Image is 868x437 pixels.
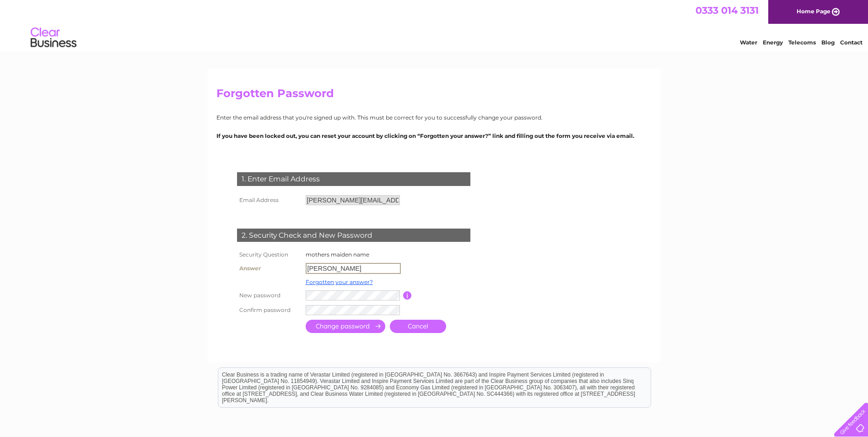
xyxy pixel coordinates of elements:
a: Contact [840,39,863,46]
input: Submit [306,320,385,333]
th: Answer [235,261,303,276]
p: Enter the email address that you're signed up with. This must be correct for you to successfully ... [216,113,652,122]
a: Cancel [390,320,446,333]
div: Clear Business is a trading name of Verastar Limited (registered in [GEOGRAPHIC_DATA] No. 3667643... [218,5,651,44]
a: Energy [763,39,783,46]
th: Security Question [235,249,303,261]
th: Email Address [235,193,303,208]
th: New password [235,288,303,303]
a: Telecoms [788,39,816,46]
label: mothers maiden name [306,251,369,258]
th: Confirm password [235,303,303,317]
div: 2. Security Check and New Password [237,229,470,242]
a: Water [740,39,757,46]
img: logo.png [30,24,77,52]
h2: Forgotten Password [216,87,652,104]
a: Blog [821,39,835,46]
input: Information [403,291,412,300]
div: 1. Enter Email Address [237,172,470,186]
p: If you have been locked out, you can reset your account by clicking on “Forgotten your answer?” l... [216,131,652,140]
a: 0333 014 3131 [695,5,759,16]
a: Forgotten your answer? [306,279,373,285]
